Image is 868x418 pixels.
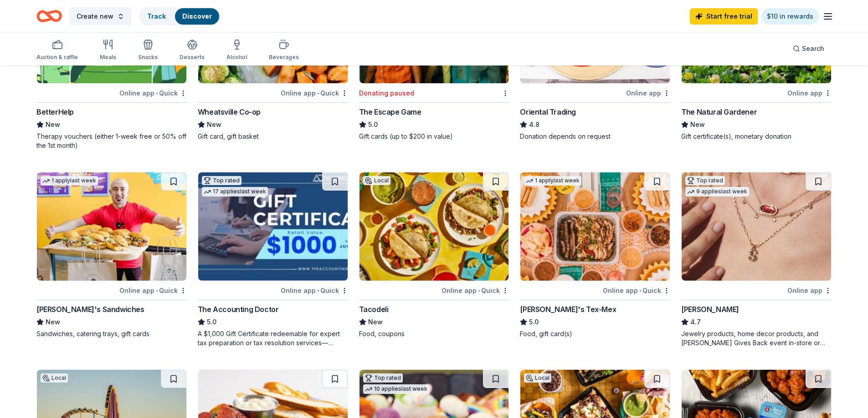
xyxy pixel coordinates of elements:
[198,329,348,347] div: A $1,000 Gift Certificate redeemable for expert tax preparation or tax resolution services—recipi...
[690,8,758,25] a: Start free trial
[36,172,187,338] a: Image for Ike's Sandwiches1 applylast weekOnline app•Quick[PERSON_NAME]'s SandwichesNewSandwiches...
[685,187,749,196] div: 9 applies last week
[41,176,98,186] div: 1 apply last week
[363,384,429,394] div: 10 applies last week
[681,106,757,117] div: The Natural Gardener
[69,7,132,25] button: Create new
[198,172,348,281] img: Image for The Accounting Doctor
[681,172,832,347] a: Image for Kendra ScottTop rated9 applieslast weekOnline app[PERSON_NAME]4.7Jewelry products, home...
[281,285,348,296] div: Online app Quick
[36,54,78,61] div: Auction & raffle
[37,172,186,281] img: Image for Ike's Sandwiches
[681,304,739,315] div: [PERSON_NAME]
[787,87,832,99] div: Online app
[198,106,261,117] div: Wheatsville Co-op
[359,304,389,315] div: Tacodeli
[198,304,279,315] div: The Accounting Doctor
[639,287,641,294] span: •
[147,12,166,20] a: Track
[36,106,74,117] div: BetterHelp
[529,119,539,130] span: 4.8
[520,132,670,141] div: Donation depends on request
[524,373,551,383] div: Local
[359,329,509,338] div: Food, coupons
[226,54,247,61] div: Alcohol
[603,285,670,296] div: Online app Quick
[100,54,116,61] div: Meals
[138,35,158,65] button: Snacks
[77,11,113,22] span: Create new
[690,119,705,130] span: New
[359,172,509,338] a: Image for TacodeliLocalOnline app•QuickTacodeliNewFood, coupons
[46,317,60,327] span: New
[119,87,187,99] div: Online app Quick
[802,43,824,54] span: Search
[359,132,509,141] div: Gift cards (up to $200 in value)
[180,54,205,61] div: Desserts
[317,287,319,294] span: •
[36,5,62,27] a: Home
[36,329,187,338] div: Sandwiches, catering trays, gift cards
[524,176,581,186] div: 1 apply last week
[226,35,247,65] button: Alcohol
[269,54,299,61] div: Beverages
[520,329,670,338] div: Food, gift card(s)
[139,7,220,25] button: TrackDiscover
[363,176,390,185] div: Local
[368,317,383,327] span: New
[156,90,158,97] span: •
[786,40,832,58] button: Search
[359,106,421,117] div: The Escape Game
[100,35,116,65] button: Meals
[180,35,205,65] button: Desserts
[442,285,509,296] div: Online app Quick
[269,35,299,65] button: Beverages
[182,12,212,20] a: Discover
[681,329,832,347] div: Jewelry products, home decor products, and [PERSON_NAME] Gives Back event in-store or online (or ...
[368,119,378,130] span: 5.0
[207,317,216,327] span: 5.0
[207,119,221,130] span: New
[529,317,539,327] span: 5.0
[202,176,241,185] div: Top rated
[46,119,60,130] span: New
[138,54,158,61] div: Snacks
[359,88,414,99] div: Donating paused
[520,172,670,281] img: Image for Chuy's Tex-Mex
[281,87,348,99] div: Online app Quick
[36,304,144,315] div: [PERSON_NAME]'s Sandwiches
[363,373,403,383] div: Top rated
[360,172,509,281] img: Image for Tacodeli
[520,106,576,117] div: Oriental Trading
[520,172,670,338] a: Image for Chuy's Tex-Mex1 applylast weekOnline app•Quick[PERSON_NAME]'s Tex-Mex5.0Food, gift card(s)
[626,87,670,99] div: Online app
[682,172,831,281] img: Image for Kendra Scott
[198,172,348,347] a: Image for The Accounting DoctorTop rated17 applieslast weekOnline app•QuickThe Accounting Doctor5...
[690,317,701,327] span: 4.7
[36,132,187,150] div: Therapy vouchers (either 1-week free or 50% off the 1st month)
[681,132,832,141] div: Gift certificate(s), monetary donation
[761,8,819,25] a: $10 in rewards
[685,176,725,185] div: Top rated
[317,90,319,97] span: •
[478,287,480,294] span: •
[202,187,268,196] div: 17 applies last week
[156,287,158,294] span: •
[41,373,68,383] div: Local
[36,35,78,65] button: Auction & raffle
[119,285,187,296] div: Online app Quick
[198,132,348,141] div: Gift card, gift basket
[787,285,832,296] div: Online app
[520,304,616,315] div: [PERSON_NAME]'s Tex-Mex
